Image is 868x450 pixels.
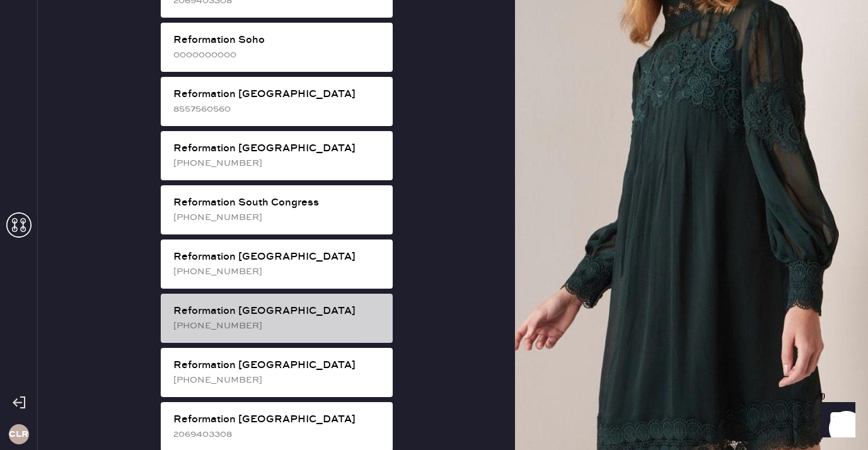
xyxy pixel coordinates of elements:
div: Reformation [GEOGRAPHIC_DATA] [173,250,383,265]
div: Reformation [GEOGRAPHIC_DATA] [173,87,383,102]
div: Reformation South Congress [173,195,383,211]
div: [PHONE_NUMBER] [173,211,383,224]
div: 0000000000 [173,48,383,62]
div: [PHONE_NUMBER] [173,265,383,279]
div: [PHONE_NUMBER] [173,156,383,170]
div: Reformation [GEOGRAPHIC_DATA] [173,358,383,373]
div: 2069403308 [173,427,383,441]
div: 8557560560 [173,102,383,116]
div: Reformation [GEOGRAPHIC_DATA] [173,412,383,427]
iframe: Front Chat [808,393,862,447]
div: Reformation [GEOGRAPHIC_DATA] [173,141,383,156]
h3: CLR [9,430,28,439]
div: Reformation Soho [173,33,383,48]
div: Reformation [GEOGRAPHIC_DATA] [173,304,383,319]
div: [PHONE_NUMBER] [173,319,383,333]
div: [PHONE_NUMBER] [173,373,383,387]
